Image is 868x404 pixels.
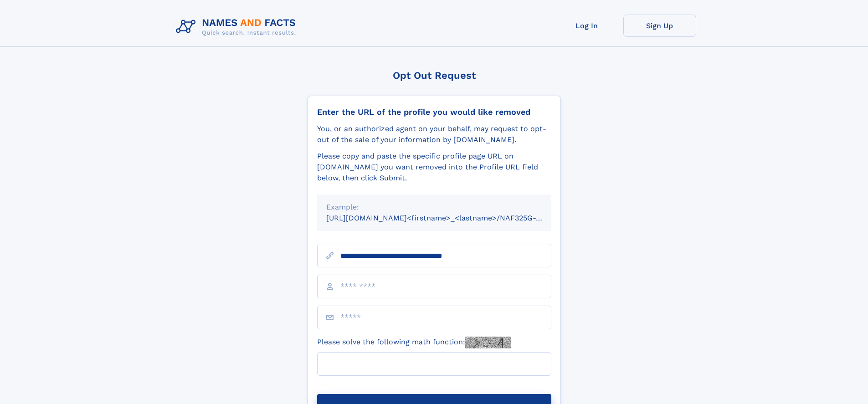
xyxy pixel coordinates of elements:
img: Logo Names and Facts [172,15,303,39]
div: You, or an authorized agent on your behalf, may request to opt-out of the sale of your informatio... [317,123,551,145]
a: Sign Up [623,15,696,37]
small: [URL][DOMAIN_NAME]<firstname>_<lastname>/NAF325G-xxxxxxxx [326,214,569,222]
label: Please solve the following math function: [317,337,511,348]
div: Please copy and paste the specific profile page URL on [DOMAIN_NAME] you want removed into the Pr... [317,151,551,184]
div: Example: [326,202,542,213]
a: Log In [550,15,623,37]
div: Enter the URL of the profile you would like removed [317,107,551,117]
div: Opt Out Request [308,70,561,81]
